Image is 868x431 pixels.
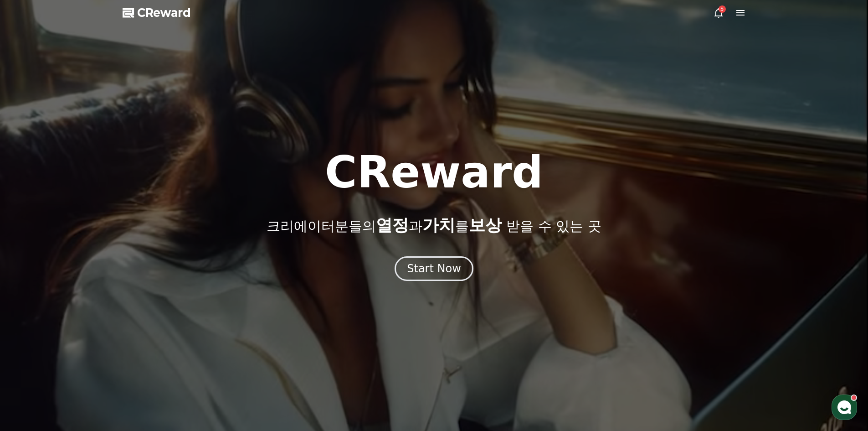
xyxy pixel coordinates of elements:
h1: CReward [325,151,543,194]
div: Start Now [407,261,461,276]
span: 대화 [83,303,94,311]
a: 대화 [60,289,118,312]
a: Start Now [395,265,473,274]
div: 5 [719,5,726,13]
p: 크리에이터분들의 과 를 받을 수 있는 곳 [267,216,601,234]
span: 설정 [141,303,152,310]
a: 5 [713,7,724,18]
button: Start Now [395,256,473,281]
a: CReward [123,5,191,20]
span: 보상 [469,216,502,234]
a: 홈 [3,289,60,312]
span: 열정 [376,216,409,234]
span: 홈 [29,303,34,310]
span: CReward [137,5,191,20]
span: 가치 [422,216,455,234]
a: 설정 [118,289,175,312]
